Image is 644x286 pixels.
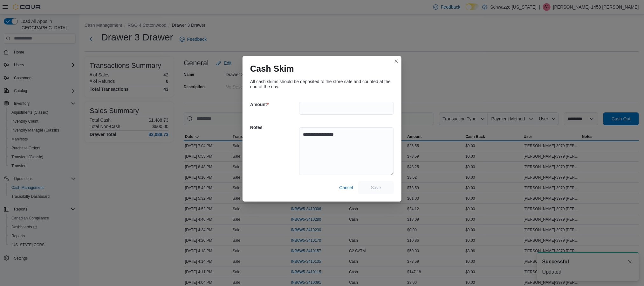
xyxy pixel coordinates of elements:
[250,64,294,74] h1: Cash Skim
[339,184,353,191] span: Cancel
[358,181,394,194] button: Save
[250,79,394,89] div: All cash skims should be deposited to the store safe and counted at the end of the day.
[250,98,298,111] h5: Amount
[371,184,381,191] span: Save
[393,57,400,65] button: Closes this modal window
[250,121,298,134] h5: Notes
[337,181,356,194] button: Cancel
